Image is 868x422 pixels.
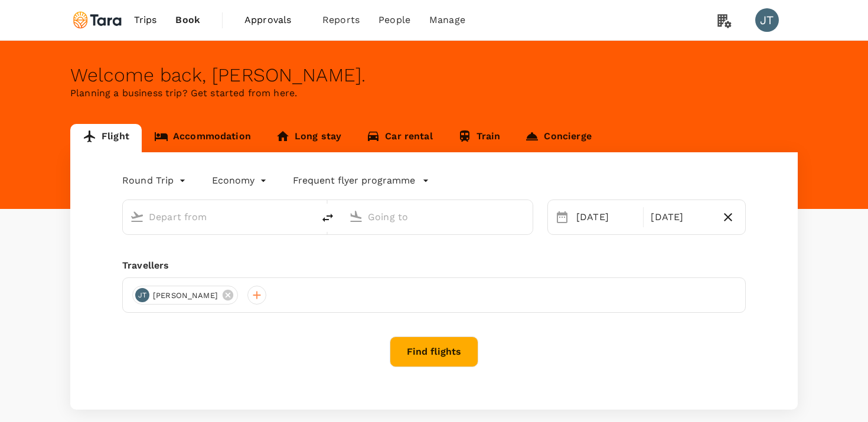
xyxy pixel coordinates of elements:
a: Flight [70,124,142,152]
a: Long stay [263,124,354,152]
p: Planning a business trip? Get started from here. [70,86,798,100]
div: JT[PERSON_NAME] [132,286,238,305]
input: Going to [368,208,508,226]
button: Open [524,215,527,218]
button: Open [305,215,308,218]
input: Depart from [149,208,289,226]
span: People [378,13,410,27]
span: Trips [134,13,157,27]
span: Approvals [244,13,304,27]
div: Economy [212,171,269,190]
div: Round Trip [122,171,188,190]
div: JT [755,8,779,32]
a: Accommodation [142,124,263,152]
div: Welcome back , [PERSON_NAME] . [70,64,798,86]
p: Frequent flyer programme [293,174,415,188]
button: delete [314,204,342,232]
span: Manage [429,13,465,27]
span: Book [175,13,200,27]
button: Find flights [390,336,478,367]
div: [DATE] [572,205,641,229]
span: Reports [322,13,360,27]
a: Train [445,124,513,152]
div: JT [135,288,149,302]
button: Frequent flyer programme [293,174,429,188]
a: Concierge [513,124,603,152]
div: Travellers [122,259,746,273]
span: [PERSON_NAME] [146,290,225,302]
a: Car rental [354,124,445,152]
img: Tara Climate Ltd [70,7,125,33]
div: [DATE] [646,205,715,229]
